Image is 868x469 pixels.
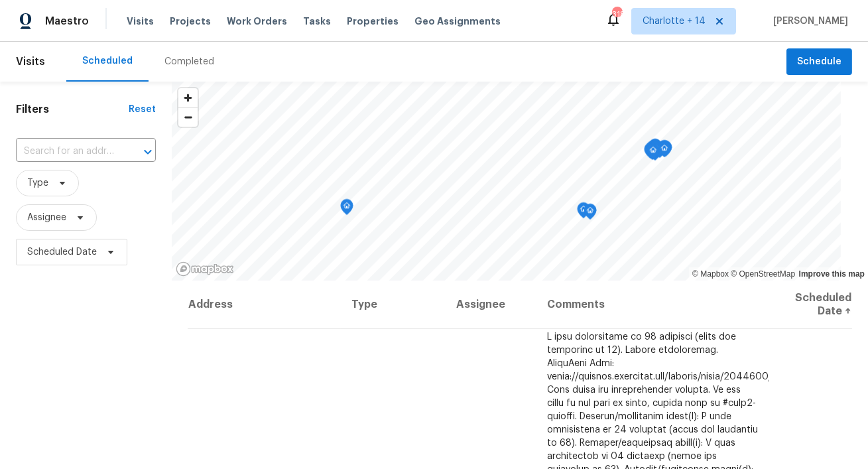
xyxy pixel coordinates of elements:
div: Map marker [649,139,662,160]
span: Zoom out [178,108,198,127]
a: Mapbox [692,269,729,279]
span: Type [27,176,48,190]
span: Maestro [45,15,89,28]
th: Address [188,281,341,329]
div: Reset [129,103,156,116]
input: Search for an address... [16,141,119,162]
span: Geo Assignments [414,15,501,28]
a: Mapbox homepage [176,261,234,277]
span: Properties [347,15,399,28]
span: Scheduled Date [27,245,97,259]
div: Map marker [647,143,660,164]
div: Map marker [649,139,662,159]
button: Zoom out [178,107,198,127]
div: Map marker [658,140,671,161]
div: Scheduled [82,54,133,68]
a: Improve this map [799,269,865,279]
div: Map marker [649,141,662,162]
span: Schedule [797,54,841,70]
div: 318 [612,8,621,21]
button: Schedule [786,48,852,76]
canvas: Map [172,82,841,281]
span: Work Orders [227,15,287,28]
div: Map marker [646,141,659,161]
div: Map marker [658,141,671,162]
div: Map marker [584,204,597,224]
span: Charlotte + 14 [643,15,706,28]
button: Zoom in [178,88,198,107]
th: Assignee [446,281,536,329]
h1: Filters [16,103,129,116]
div: Completed [164,55,214,68]
a: OpenStreetMap [731,269,795,279]
div: Map marker [577,202,590,223]
span: Projects [170,15,211,28]
span: Visits [16,47,45,76]
span: Assignee [27,211,66,224]
div: Map marker [340,199,353,220]
th: Comments [536,281,769,329]
div: Map marker [658,141,671,161]
th: Type [341,281,446,329]
div: Map marker [644,143,657,163]
th: Scheduled Date ↑ [769,281,852,329]
span: Visits [127,15,154,28]
span: [PERSON_NAME] [768,15,848,28]
button: Open [139,143,157,161]
span: Tasks [303,17,331,26]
